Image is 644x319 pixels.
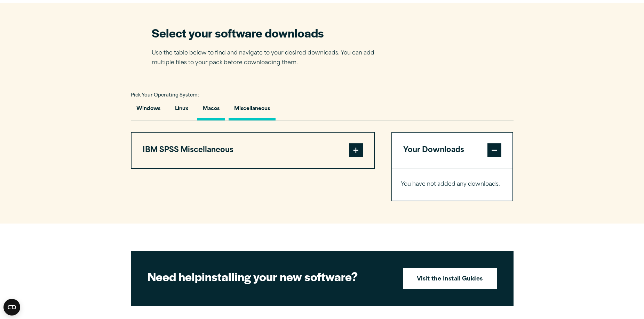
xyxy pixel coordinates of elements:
button: Your Downloads [392,133,513,168]
h2: Select your software downloads [152,25,385,41]
button: IBM SPSS Miscellaneous [132,133,374,168]
button: Open CMP widget [3,299,20,316]
strong: Need help [148,268,202,285]
div: Your Downloads [392,168,513,201]
a: Visit the Install Guides [403,268,497,289]
p: You have not added any downloads. [401,179,504,190]
strong: Visit the Install Guides [417,275,483,284]
h2: installing your new software? [148,269,391,284]
button: Linux [169,101,194,120]
span: Pick Your Operating System: [131,93,199,98]
button: Windows [131,101,166,120]
button: Macos [197,101,225,120]
p: Use the table below to find and navigate to your desired downloads. You can add multiple files to... [152,48,385,68]
button: Miscellaneous [229,101,276,120]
